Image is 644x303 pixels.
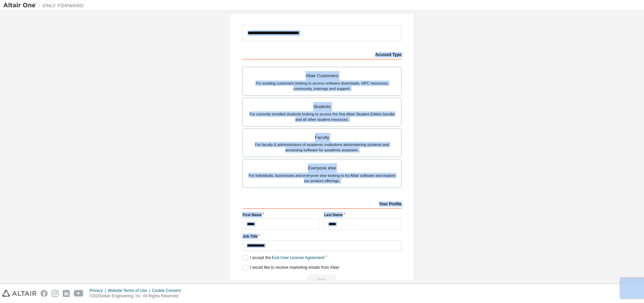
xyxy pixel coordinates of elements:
div: Your Profile [243,198,401,209]
label: First Name [243,212,320,217]
div: Students [247,102,397,111]
img: instagram.svg [52,290,59,297]
img: youtube.svg [74,290,84,297]
div: Everyone else [247,163,397,173]
div: For individuals, businesses and everyone else looking to try Altair software and explore our prod... [247,173,397,184]
img: Altair One [3,2,87,9]
label: I would like to receive marketing emails from Altair [243,265,339,270]
img: altair_logo.svg [2,290,37,297]
div: For faculty & administrators of academic institutions administering students and accessing softwa... [247,142,397,153]
label: I accept the [243,255,324,261]
label: Job Title [243,234,401,239]
img: facebook.svg [41,290,48,297]
div: Account Type [243,49,401,59]
div: Altair Customers [247,71,397,81]
img: linkedin.svg [63,290,70,297]
div: Privacy [90,288,108,293]
div: Cookie Consent [152,288,184,293]
p: © 2025 Altair Engineering, Inc. All Rights Reserved. [90,293,185,299]
div: Select your account type to continue [243,274,401,285]
div: For currently enrolled students looking to access the free Altair Student Edition bundle and all ... [247,111,397,122]
label: Last Name [324,212,401,217]
div: Website Terms of Use [108,288,152,293]
a: End-User License Agreement [272,255,325,260]
div: Faculty [247,133,397,142]
div: For existing customers looking to access software downloads, HPC resources, community, trainings ... [247,81,397,91]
